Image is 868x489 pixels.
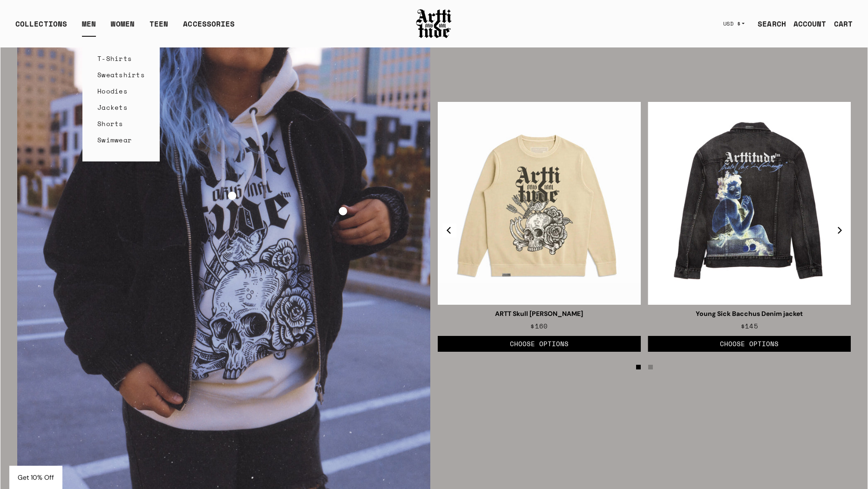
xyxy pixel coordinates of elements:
[750,14,786,33] a: SEARCH
[827,14,853,33] a: Open cart
[741,321,758,331] span: $145
[438,336,640,352] button: Choose Options
[97,99,145,115] a: Jackets
[832,223,846,237] button: Next
[786,14,827,33] a: ACCOUNT
[97,50,145,67] a: T-Shirts
[530,321,548,331] span: $160
[723,20,741,27] span: USD $
[97,132,145,148] a: Swimwear
[8,18,242,37] ul: Main navigation
[636,365,641,369] li: Page dot 1
[9,466,62,489] div: Get 10% Off
[438,102,640,305] img: ARTT Skull Terry Crewneck
[97,115,145,132] a: Shorts
[183,18,235,37] div: ACCESSORIES
[15,18,67,37] div: COLLECTIONS
[648,365,653,369] li: Page dot 2
[111,18,135,37] a: WOMEN
[415,8,453,40] img: Arttitude
[648,336,851,352] button: Choose Options
[718,13,751,34] button: USD $
[442,223,456,237] button: Previous
[495,309,583,318] a: ARTT Skull [PERSON_NAME]
[97,67,145,83] a: Sweatshirts
[648,102,851,305] img: Young Sick Bacchus Denim jacket
[696,309,803,318] a: Young Sick Bacchus Denim jacket
[18,473,54,482] span: Get 10% Off
[97,83,145,99] a: Hoodies
[834,18,853,29] div: CART
[149,18,168,37] a: TEEN
[82,18,96,37] a: MEN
